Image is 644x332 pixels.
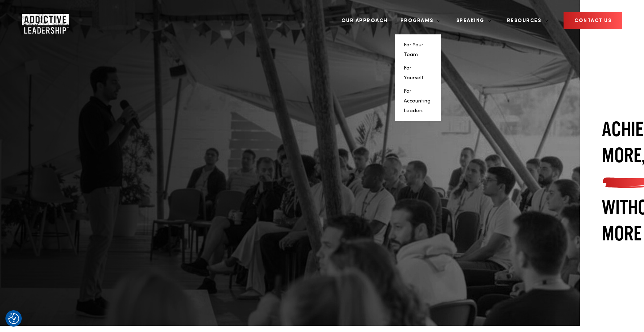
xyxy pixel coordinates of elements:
a: Programs [395,7,441,34]
a: Resources [502,7,549,34]
button: Consent Preferences [8,313,19,324]
a: Home [22,14,65,28]
a: CONTACT US [564,12,622,29]
a: Our Approach [336,7,393,34]
a: Speaking [451,7,491,34]
a: For Your Team [404,42,423,57]
img: Revisit consent button [8,313,19,324]
a: For Accounting Leaders [404,89,431,113]
a: For Yourself [404,66,424,80]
